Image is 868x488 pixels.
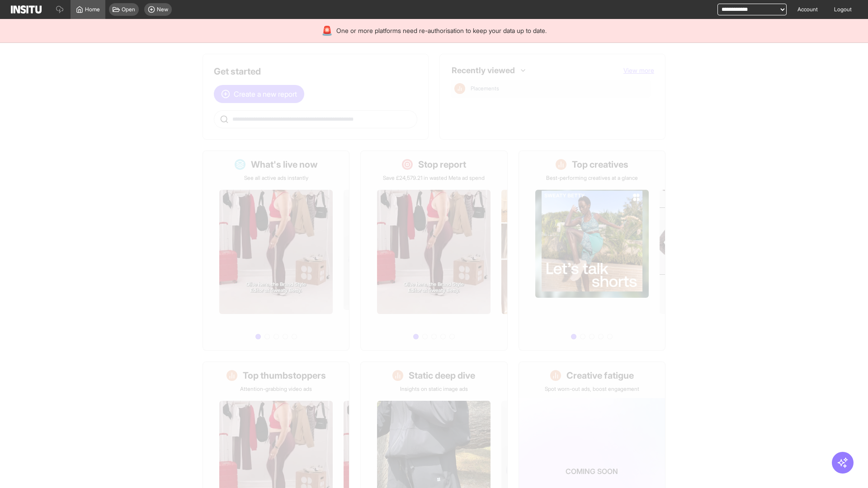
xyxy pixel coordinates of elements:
span: New [157,6,168,13]
span: One or more platforms need re-authorisation to keep your data up to date. [336,26,547,35]
span: Home [85,6,100,13]
span: Open [122,6,135,13]
div: 🚨 [321,24,333,37]
img: Logo [11,5,42,14]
